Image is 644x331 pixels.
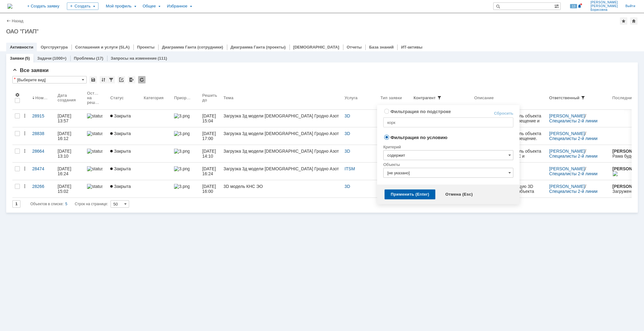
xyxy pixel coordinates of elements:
[202,113,217,123] span: [DATE] 15:04
[200,110,221,127] a: [DATE] 15:04
[172,86,200,110] th: Приоритет
[87,131,102,136] img: statusbar-100 (1).png
[22,184,27,189] div: Действия
[58,149,72,159] div: [DATE] 13:10
[96,56,103,61] div: (17)
[32,113,53,118] div: 28915
[85,110,108,127] a: statusbar-60 (1).png
[30,86,55,110] th: Номер
[118,76,125,83] div: Скопировать ссылку на список
[15,92,20,97] span: Настройки
[549,184,585,189] a: [PERSON_NAME]
[108,145,141,162] a: Закрыта
[30,145,55,162] a: 28664
[221,127,342,145] a: Загрузка 3д модели [DEMOGRAPHIC_DATA] Гродно Азот
[549,166,607,176] div: /
[172,180,200,197] a: 3.png
[58,184,72,194] div: [DATE] 15:02
[107,76,115,83] div: Фильтрация...
[202,149,217,159] span: [DATE] 14:10
[85,127,108,145] a: statusbar-100 (1).png
[110,95,124,100] div: Статус
[345,184,350,189] a: 3D
[549,149,585,154] a: [PERSON_NAME]
[37,56,51,61] a: Задачи
[30,110,55,127] a: 28915
[55,110,85,127] a: [DATE] 13:57
[108,127,141,145] a: Закрыта
[549,95,581,100] div: Ответственный
[474,95,494,100] div: Описание
[7,4,12,9] img: logo
[25,56,30,61] div: (5)
[30,202,63,206] span: Объектов в списке:
[630,17,637,25] div: Сделать домашней страницей
[549,189,607,199] a: Специалисты 2-й линии САПР [GEOGRAPHIC_DATA]
[22,166,27,171] div: Действия
[87,184,102,189] img: statusbar-100 (1).png
[549,136,607,146] a: Специалисты 2-й линии САПР [GEOGRAPHIC_DATA]
[41,45,67,49] a: Оргструктура
[22,149,27,154] div: Действия
[110,149,131,154] span: Закрыта
[224,184,340,189] div: 3D модель КНС ЭО
[22,131,27,136] div: Действия
[383,142,513,150] div: Критерий
[172,145,200,162] a: 3.png
[55,145,85,162] a: [DATE] 13:10
[30,127,55,145] a: 28838
[221,180,342,197] a: 3D модель КНС ЭО
[55,180,85,197] a: [DATE] 15:02
[55,127,85,145] a: [DATE] 16:12
[87,113,102,118] img: statusbar-60 (1).png
[549,171,607,181] a: Специалисты 2-й линии САПР [GEOGRAPHIC_DATA]
[108,180,141,197] a: Закрыта
[345,166,355,171] a: ITSM
[549,113,585,118] a: [PERSON_NAME]
[221,86,342,110] th: Тема
[162,45,223,49] a: Диаграмма Ганта (сотрудники)
[58,93,77,102] div: Дата создания
[347,45,362,49] a: Отчеты
[30,180,55,197] a: 28266
[554,3,560,9] span: Расширенный поиск
[390,135,447,140] label: Фильтрация по условию
[202,93,219,102] div: Решить до
[52,56,66,61] div: (1000+)
[10,45,33,49] a: Активности
[22,113,27,118] div: Действия
[369,45,394,49] a: База знаний
[6,28,638,35] div: ОАО "ГИАП"
[32,166,53,171] div: 28474
[174,166,189,171] img: 3.png
[200,127,221,145] a: [DATE] 17:00
[549,118,607,128] a: Специалисты 2-й линии САПР [GEOGRAPHIC_DATA]
[401,45,422,49] a: ИТ-активы
[549,166,585,171] a: [PERSON_NAME]
[549,131,585,136] a: [PERSON_NAME]
[221,145,342,162] a: Загрузка 3д модели [DEMOGRAPHIC_DATA] Гродно Азот
[202,184,217,194] span: [DATE] 16:00
[108,86,141,110] th: Статус
[58,113,72,123] div: [DATE] 13:57
[590,4,618,8] span: [PERSON_NAME]
[174,184,189,189] img: 3.png
[158,56,167,61] div: (111)
[100,76,107,83] div: Сортировка...
[58,166,72,176] div: [DATE] 16:24
[144,95,164,100] div: Категория
[172,163,200,180] a: 3.png
[200,163,221,180] a: [DATE] 16:24
[87,166,102,171] img: statusbar-100 (1).png
[620,17,627,25] div: Добавить в избранное
[549,154,607,163] a: Специалисты 2-й линии САПР [GEOGRAPHIC_DATA]
[224,131,340,136] div: Загрузка 3д модели [DEMOGRAPHIC_DATA] Гродно Азот
[108,163,141,180] a: Закрыта
[87,149,102,154] img: statusbar-0 (1).png
[55,86,85,110] th: Дата создания
[345,113,350,118] a: 3D
[549,113,607,123] div: /
[174,95,192,100] div: Приоритет
[345,95,358,100] div: Услуга
[345,131,350,136] a: 3D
